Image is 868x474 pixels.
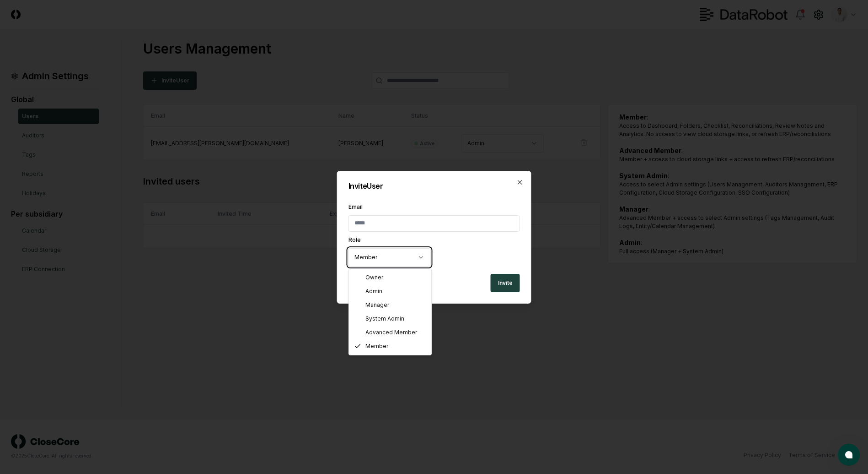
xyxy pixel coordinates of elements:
span: Member [365,342,388,350]
span: Owner [365,273,383,282]
span: Admin [365,287,382,295]
span: Manager [365,301,389,309]
span: System Admin [365,315,404,323]
span: Advanced Member [365,328,417,337]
